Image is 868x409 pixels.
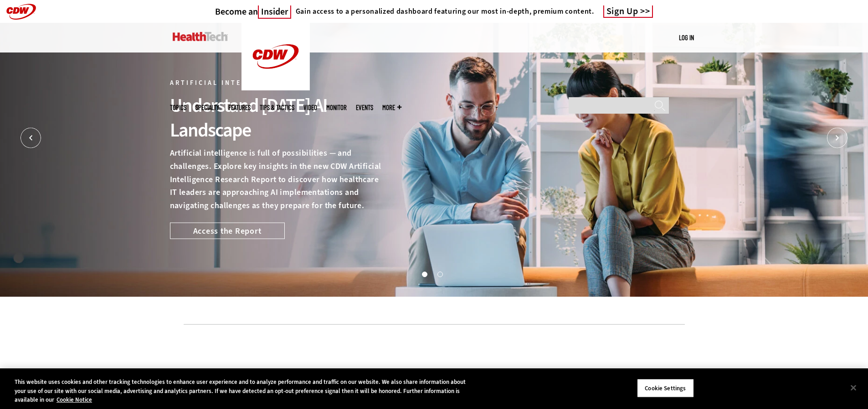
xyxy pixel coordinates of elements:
[843,378,863,398] button: Close
[268,338,600,379] iframe: advertisement
[603,5,653,18] a: Sign Up
[241,23,310,90] img: Home
[170,104,186,111] span: Topics
[291,7,594,16] a: Gain access to a personalized dashboard featuring our most in-depth, premium content.
[296,7,594,16] h4: Gain access to a personalized dashboard featuring our most in-depth, premium content.
[303,104,317,111] a: Video
[215,6,291,17] h3: Become an
[170,93,381,142] div: Understand [DATE] AI Landscape
[827,128,847,148] button: Next
[260,104,294,111] a: Tips & Tactics
[170,222,285,239] a: Access the Report
[679,33,694,42] div: User menu
[679,33,694,42] a: Log in
[326,104,347,111] a: MonITor
[56,396,92,404] a: More information about your privacy
[15,378,478,404] div: This website uses cookies and other tracking technologies to enhance user experience and to analy...
[241,83,310,93] a: CDW
[637,378,694,398] button: Cookie Settings
[258,5,291,19] span: Insider
[228,104,251,111] a: Features
[21,128,41,148] button: Prev
[173,32,228,41] img: Home
[170,147,381,212] p: Artificial intelligence is full of possibilities — and challenges. Explore key insights in the ne...
[422,272,426,276] button: 1 of 2
[437,272,442,276] button: 2 of 2
[195,104,219,111] span: Specialty
[215,6,291,17] a: Become anInsider
[382,104,401,111] span: More
[356,104,373,111] a: Events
